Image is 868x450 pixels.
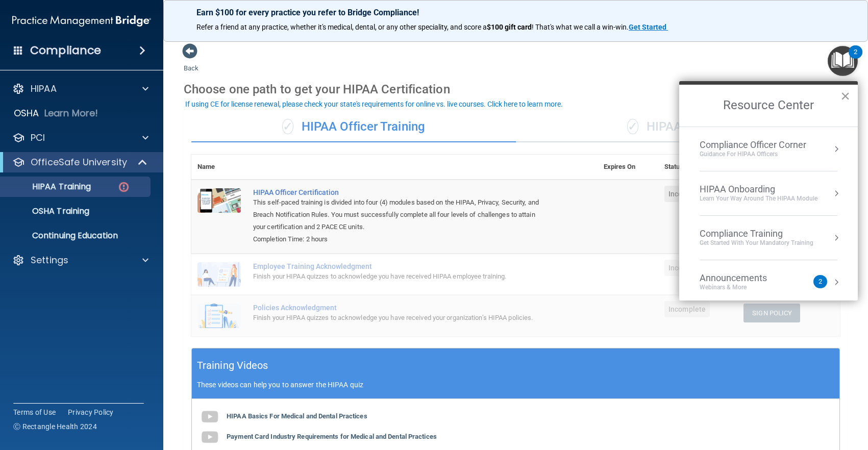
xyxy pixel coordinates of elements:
h5: Training Videos [197,357,268,374]
img: gray_youtube_icon.38fcd6cc.png [200,427,220,447]
a: Get Started [629,23,668,31]
span: ✓ [282,119,293,134]
div: Guidance for HIPAA Officers [700,150,806,159]
p: OSHA Training [7,206,89,216]
div: Finish your HIPAA quizzes to acknowledge you have received your organization’s HIPAA policies. [253,312,547,324]
button: Close [840,88,850,104]
p: PCI [31,132,45,144]
img: danger-circle.6113f641.png [117,181,130,193]
div: HIPAA Onboarding [700,184,817,195]
div: Get Started with your mandatory training [700,239,813,247]
strong: Get Started [629,23,666,31]
b: HIPAA Basics For Medical and Dental Practices [227,412,367,420]
div: This self-paced training is divided into four (4) modules based on the HIPAA, Privacy, Security, ... [253,196,547,233]
h2: Resource Center [679,85,858,127]
span: Incomplete [664,301,710,317]
th: Expires On [598,155,658,180]
p: Earn $100 for every practice you refer to Bridge Compliance! [196,8,835,17]
div: HIPAA Quizzes [516,112,840,142]
a: OfficeSafe University [12,156,148,168]
a: Terms of Use [13,407,56,417]
img: PMB logo [12,11,151,31]
span: Incomplete [664,186,710,202]
span: ! That's what we call a win-win. [532,23,629,31]
b: Payment Card Industry Requirements for Medical and Dental Practices [227,433,437,440]
div: Resource Center [679,81,858,301]
div: Announcements [700,272,787,284]
img: gray_youtube_icon.38fcd6cc.png [200,407,220,427]
strong: $100 gift card [487,23,532,31]
div: Compliance Officer Corner [700,139,806,151]
div: Compliance Training [700,228,813,239]
p: OfficeSafe University [31,156,127,168]
span: Incomplete [664,260,710,276]
th: Name [191,155,247,180]
a: HIPAA Officer Certification [253,188,547,196]
div: Completion Time: 2 hours [253,233,547,245]
th: Status [658,155,737,180]
a: Privacy Policy [68,407,114,417]
span: ✓ [627,119,638,134]
a: HIPAA [12,83,148,95]
button: Open Resource Center, 2 new notifications [828,46,858,76]
p: HIPAA [31,83,57,95]
p: Settings [31,254,68,266]
div: Choose one path to get your HIPAA Certification [184,74,848,104]
span: Refer a friend at any practice, whether it's medical, dental, or any other speciality, and score a [196,23,487,31]
div: Learn Your Way around the HIPAA module [700,194,817,203]
p: OSHA [14,107,39,119]
div: Webinars & More [700,283,787,292]
button: Sign Policy [743,304,800,322]
a: Settings [12,254,148,266]
div: 2 [854,52,857,65]
button: If using CE for license renewal, please check your state's requirements for online vs. live cours... [184,99,564,109]
div: Policies Acknowledgment [253,304,547,312]
div: If using CE for license renewal, please check your state's requirements for online vs. live cours... [185,101,563,108]
p: These videos can help you to answer the HIPAA quiz [197,381,834,389]
span: Ⓒ Rectangle Health 2024 [13,421,97,432]
p: HIPAA Training [7,182,91,192]
div: Finish your HIPAA quizzes to acknowledge you have received HIPAA employee training. [253,270,547,283]
a: Back [184,52,199,72]
div: Employee Training Acknowledgment [253,262,547,270]
p: Learn More! [44,107,98,119]
h4: Compliance [30,43,101,58]
a: PCI [12,132,148,144]
div: HIPAA Officer Training [191,112,516,142]
p: Continuing Education [7,231,146,241]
